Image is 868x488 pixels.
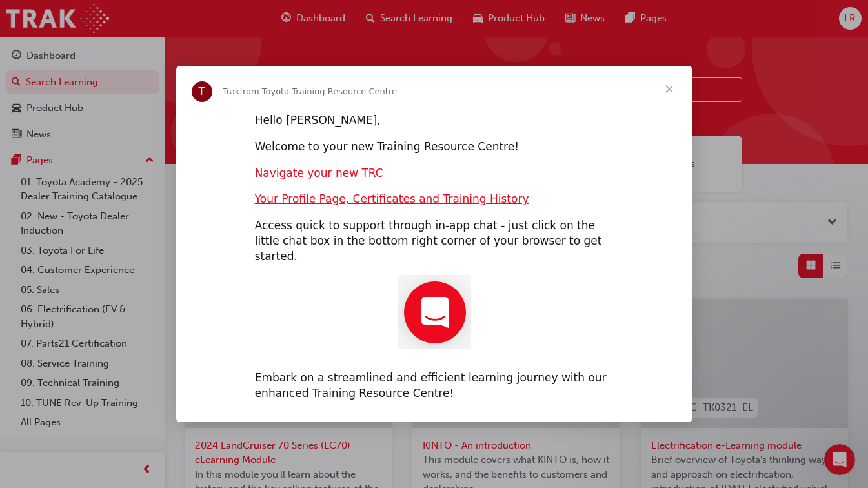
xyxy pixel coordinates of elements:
div: Access quick to support through in-app chat - just click on the little chat box in the bottom rig... [255,218,614,264]
div: Hello [PERSON_NAME], [255,113,614,128]
a: Your Profile Page, Certificates and Training History [255,192,529,205]
a: Navigate your new TRC [255,167,383,179]
div: Profile image for Trak [192,81,212,102]
div: Welcome to your new Training Resource Centre! [255,139,614,155]
div: Embark on a streamlined and efficient learning journey with our enhanced Training Resource Centre! [255,371,614,402]
span: Close [646,66,692,112]
span: Trak [223,86,240,96]
span: from Toyota Training Resource Centre [239,86,397,96]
